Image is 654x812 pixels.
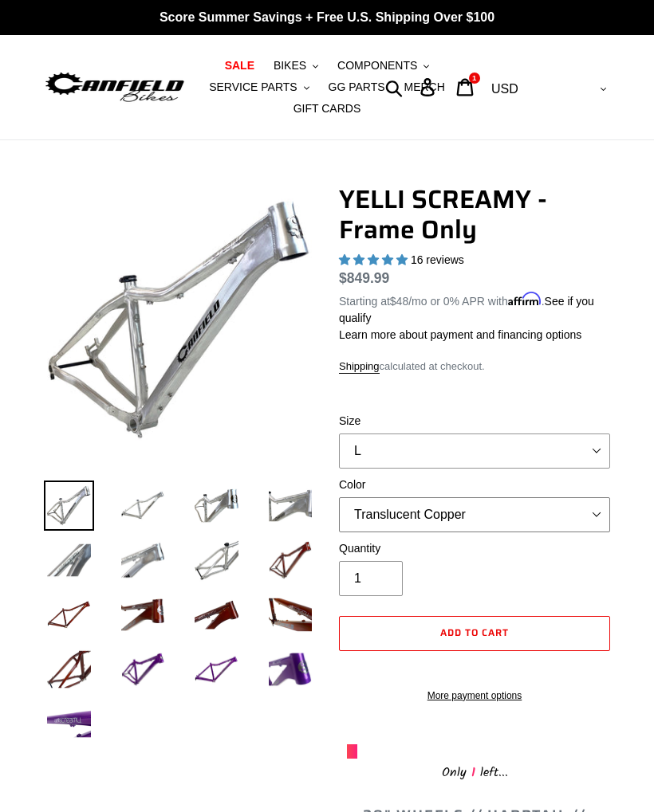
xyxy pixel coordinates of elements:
img: Load image into Gallery viewer, YELLI SCREAMY - Frame Only [118,645,168,695]
button: SERVICE PARTS [201,76,317,98]
span: BIKES [274,59,306,73]
button: Add to cart [339,616,610,651]
span: Add to cart [440,625,509,640]
div: Only left... [347,759,602,783]
a: Shipping [339,360,380,374]
img: Load image into Gallery viewer, YELLI SCREAMY - Frame Only [44,645,94,695]
img: Load image into Gallery viewer, YELLI SCREAMY - Frame Only [44,590,94,640]
p: Starting at /mo or 0% APR with . [339,289,610,327]
a: More payment options [339,688,610,703]
label: Size [339,413,610,430]
a: GG PARTS [321,76,393,98]
img: Load image into Gallery viewer, YELLI SCREAMY - Frame Only [191,481,242,531]
img: Load image into Gallery viewer, YELLI SCREAMY - Frame Only [266,590,316,640]
span: 1 [472,74,476,82]
span: SERVICE PARTS [209,80,297,94]
img: Load image into Gallery viewer, YELLI SCREAMY - Frame Only [191,535,242,586]
label: Color [339,477,610,493]
img: Load image into Gallery viewer, YELLI SCREAMY - Frame Only [118,535,168,586]
label: Quantity [339,540,610,557]
span: $48 [390,295,408,308]
span: GG PARTS [329,80,385,94]
a: SALE [217,55,262,76]
a: See if you qualify - Learn more about Affirm Financing (opens in modal) [339,295,594,324]
span: 1 [467,763,480,783]
div: calculated at checkout. [339,359,610,375]
img: Canfield Bikes [44,69,186,104]
img: Load image into Gallery viewer, YELLI SCREAMY - Frame Only [266,481,316,531]
span: SALE [225,59,254,73]
img: Load image into Gallery viewer, YELLI SCREAMY - Frame Only [191,590,242,640]
span: COMPONENTS [337,59,417,73]
h1: YELLI SCREAMY - Frame Only [339,184,610,245]
span: 16 reviews [411,253,464,266]
img: Load image into Gallery viewer, YELLI SCREAMY - Frame Only [118,481,168,531]
span: $849.99 [339,270,389,286]
span: 5.00 stars [339,253,411,266]
img: Load image into Gallery viewer, YELLI SCREAMY - Frame Only [266,645,316,695]
a: Learn more about payment and financing options [339,328,581,341]
img: Load image into Gallery viewer, YELLI SCREAMY - Frame Only [191,645,242,695]
button: COMPONENTS [329,55,437,76]
span: GIFT CARDS [294,102,361,116]
img: Load image into Gallery viewer, YELLI SCREAMY - Frame Only [44,699,94,749]
img: Load image into Gallery viewer, YELLI SCREAMY - Frame Only [44,535,94,586]
img: Load image into Gallery viewer, YELLI SCREAMY - Frame Only [44,481,94,531]
img: Load image into Gallery viewer, YELLI SCREAMY - Frame Only [266,535,316,586]
a: GIFT CARDS [286,98,369,120]
a: 1 [447,70,485,104]
span: Affirm [508,292,542,306]
button: BIKES [266,55,326,76]
img: Load image into Gallery viewer, YELLI SCREAMY - Frame Only [118,590,168,640]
